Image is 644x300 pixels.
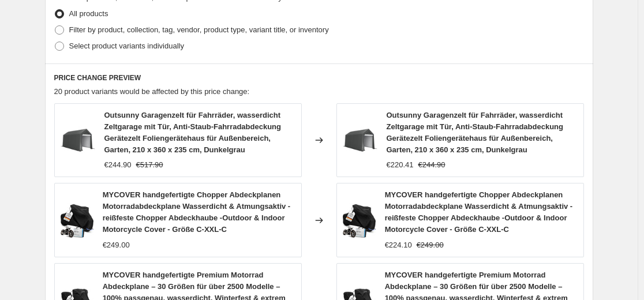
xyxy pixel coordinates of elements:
div: €244.90 [104,159,132,171]
h6: PRICE CHANGE PREVIEW [54,73,584,82]
img: 61Q6HHFX8KL_80x.jpg [61,123,95,157]
strike: €249.00 [417,239,444,251]
span: Outsunny Garagenzelt für Fahrräder, wasserdicht Zeltgarage mit Tür, Anti-Staub-Fahrradabdeckung G... [104,111,282,154]
span: MYCOVER handgefertigte Chopper Abdeckplanen Motorradabdeckplane Wasserdicht & Atmungsaktiv - reiß... [385,190,573,234]
div: €220.41 [387,159,414,171]
strike: €517.90 [136,159,163,171]
span: Select product variants individually [69,42,184,50]
img: 61Q6HHFX8KL_80x.jpg [343,123,377,157]
div: €249.00 [103,239,130,251]
span: Outsunny Garagenzelt für Fahrräder, wasserdicht Zeltgarage mit Tür, Anti-Staub-Fahrradabdeckung G... [387,111,564,154]
img: 71n7txMmVOL_80x.jpg [61,203,93,238]
span: Filter by product, collection, tag, vendor, product type, variant title, or inventory [69,25,329,34]
div: €224.10 [385,239,412,251]
span: All products [69,9,108,18]
span: MYCOVER handgefertigte Chopper Abdeckplanen Motorradabdeckplane Wasserdicht & Atmungsaktiv - reiß... [103,190,291,234]
img: 71n7txMmVOL_80x.jpg [343,203,376,238]
span: 20 product variants would be affected by this price change: [54,87,250,96]
strike: €244.90 [418,159,445,171]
